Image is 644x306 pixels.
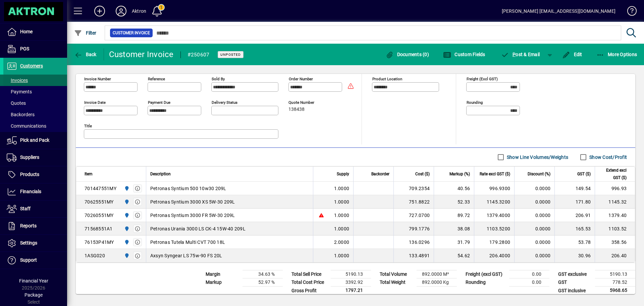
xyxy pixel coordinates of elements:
mat-label: Sold by [212,77,225,81]
a: Settings [3,235,67,252]
td: Total Volume [376,270,417,278]
label: Show Cost/Profit [588,154,627,161]
mat-label: Invoice number [84,77,111,81]
span: Petronas Urania 3000 LS CK-4 15W-40 209L [150,225,246,232]
a: Home [3,24,67,40]
td: 709.2354 [393,182,434,195]
td: Rounding [462,278,509,287]
a: Backorders [3,109,67,120]
a: Products [3,166,67,183]
span: More Options [596,52,637,57]
span: Payments [7,89,32,94]
button: More Options [595,48,639,60]
div: 1379.4000 [478,212,510,219]
span: Suppliers [20,155,39,160]
span: HAMILTON [122,252,130,259]
td: 996.93 [595,182,635,195]
a: Financials [3,183,67,200]
span: Cost ($) [415,170,430,178]
span: Backorder [371,170,389,178]
span: Reports [20,223,37,228]
td: Total Cost Price [288,278,331,287]
a: Knowledge Base [622,1,636,23]
span: 1.0000 [334,199,350,205]
td: 0.0000 [514,195,554,209]
span: Extend excl GST ($) [599,167,627,181]
span: Quotes [7,100,26,106]
td: 5968.65 [595,287,635,295]
td: 53.78 [554,235,595,249]
td: 0.0000 [514,235,554,249]
span: 1.0000 [334,252,350,259]
span: Custom Fields [443,52,485,57]
div: 701447551MY [85,185,116,192]
span: Customer Invoice [113,30,150,36]
a: Support [3,252,67,269]
td: 0.0000 [514,249,554,262]
span: Invoices [7,78,28,83]
div: 206.4000 [478,252,510,259]
td: GST inclusive [555,287,595,295]
button: Filter [72,27,98,39]
span: Discount (%) [528,170,550,178]
mat-label: Freight (excl GST) [467,77,498,81]
div: 1103.5200 [478,225,510,232]
div: 179.2800 [478,239,510,246]
td: 778.52 [595,278,635,287]
td: 149.54 [554,182,595,195]
td: 34.63 % [243,270,283,278]
a: Communications [3,120,67,132]
button: Edit [560,48,584,60]
mat-label: Payment due [148,100,170,105]
td: Markup [202,278,243,287]
span: HAMILTON [122,185,130,192]
span: HAMILTON [122,212,130,219]
td: 38.08 [434,222,474,235]
span: Customers [20,63,43,69]
td: 1145.32 [595,195,635,209]
div: 1145.3200 [478,199,510,205]
span: GST ($) [577,170,591,178]
td: 1797.21 [331,287,371,295]
td: 0.00 [509,270,549,278]
td: 133.4891 [393,249,434,262]
span: 1.0000 [334,185,350,192]
mat-label: Rounding [467,100,483,105]
span: Documents (0) [385,52,429,57]
span: 1.0000 [334,212,350,219]
a: Invoices [3,75,67,86]
div: 996.9300 [478,185,510,192]
span: Settings [20,240,37,246]
td: GST exclusive [555,270,595,278]
td: 1103.52 [595,222,635,235]
div: 71568551A1 [85,225,113,232]
span: Item [85,170,93,178]
td: 751.8822 [393,195,434,209]
a: Pick and Pack [3,132,67,149]
td: Freight (excl GST) [462,270,509,278]
span: Edit [562,52,582,57]
td: 206.91 [554,209,595,222]
a: Payments [3,86,67,97]
td: 89.72 [434,209,474,222]
td: GST [555,278,595,287]
span: Quote number [288,100,329,105]
a: POS [3,41,67,57]
app-page-header-button: Back [67,48,104,60]
a: Reports [3,218,67,234]
td: 0.0000 [514,209,554,222]
td: 0.0000 [514,222,554,235]
span: Axsyn Syngear LS 75w-90 FS 20L [150,252,222,259]
mat-label: Order number [289,77,313,81]
td: Margin [202,270,243,278]
span: ost & Email [501,52,540,57]
span: 1.0000 [334,225,350,232]
td: 40.56 [434,182,474,195]
td: 0.0000 [514,182,554,195]
td: 165.53 [554,222,595,235]
span: 2.0000 [334,239,350,246]
span: Package [24,292,43,298]
span: Description [150,170,171,178]
span: Filter [74,30,97,36]
span: Communications [7,123,46,129]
